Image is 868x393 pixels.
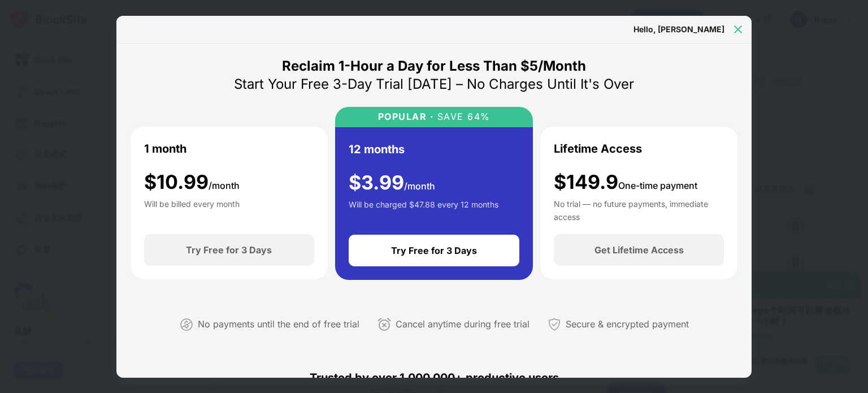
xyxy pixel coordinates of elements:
[144,140,186,157] div: 1 month
[396,316,530,332] div: Cancel anytime during free trial
[349,171,435,195] div: $ 3.99
[186,244,272,256] div: Try Free for 3 Days
[378,111,434,122] div: POPULAR ·
[554,140,642,157] div: Lifetime Access
[282,57,586,75] div: Reclaim 1-Hour a Day for Less Than $5/Month
[433,111,491,122] div: SAVE 64%
[209,180,240,191] span: /month
[391,245,477,256] div: Try Free for 3 Days
[144,198,240,221] div: Will be billed every month
[198,316,359,332] div: No payments until the end of free trial
[144,171,240,194] div: $ 10.99
[594,244,684,256] div: Get Lifetime Access
[618,180,697,191] span: One-time payment
[548,318,561,331] img: secured-payment
[554,198,724,221] div: No trial — no future payments, immediate access
[404,180,435,192] span: /month
[349,198,498,221] div: Will be charged $47.88 every 12 months
[554,171,697,194] div: $149.9
[566,316,689,332] div: Secure & encrypted payment
[180,318,193,331] img: not-paying
[633,25,724,34] div: Hello, [PERSON_NAME]
[234,75,634,93] div: Start Your Free 3-Day Trial [DATE] – No Charges Until It's Over
[349,141,405,158] div: 12 months
[377,318,391,331] img: cancel-anytime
